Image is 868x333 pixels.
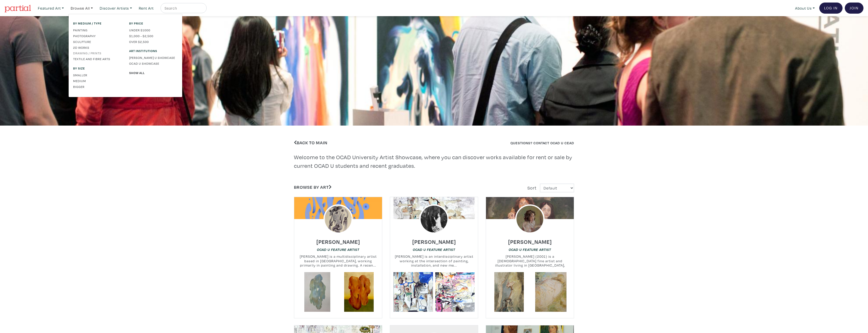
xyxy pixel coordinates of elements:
input: Search [164,5,202,11]
em: OCAD U Feature Artist [317,248,359,252]
a: Bigger [73,84,122,89]
span: Art Institutions [129,49,178,53]
a: Over $2,500 [129,39,178,44]
a: Show All [129,70,178,75]
span: By medium / type [73,21,122,26]
a: Drawing / Prints [73,51,122,55]
small: [PERSON_NAME] (2001) is a [DEMOGRAPHIC_DATA] fine artist and illustrator living in [GEOGRAPHIC_DA... [486,254,574,268]
p: Welcome to the OCAD University Artist Showcase, where you can discover works available for rent o... [294,153,574,170]
a: Back to Main [294,140,328,146]
a: $1,000 - $2,500 [129,34,178,38]
a: Sculpture [73,39,122,44]
a: Painting [73,28,122,32]
a: Under $1000 [129,28,178,32]
a: 2D works [73,45,122,50]
em: OCAD U Feature Artist [413,248,455,252]
span: By price [129,21,178,26]
a: Join [845,3,863,14]
a: Rent Art [137,3,156,13]
a: OCAD U Feature Artist [509,247,551,252]
a: Medium [73,79,122,83]
a: Smaller [73,73,122,77]
a: Discover Artists [97,3,134,13]
small: [PERSON_NAME] is an interdisciplinary artist working at the intersection of painting, installatio... [390,254,478,268]
img: phpThumb.php [419,204,449,234]
div: Featured Art [68,14,182,97]
a: [PERSON_NAME] [412,237,456,243]
a: [PERSON_NAME] [508,237,552,243]
a: Browse by Art [294,184,332,190]
a: Browse All [68,3,95,13]
a: Log In [819,3,843,14]
a: [PERSON_NAME] [316,237,360,243]
span: Sort [527,185,536,191]
a: About Us [793,3,817,13]
a: Photography [73,34,122,38]
h6: [PERSON_NAME] [508,238,552,245]
h6: [PERSON_NAME] [412,238,456,245]
a: Questions? Contact OCAD U CEAD [510,140,574,145]
a: OCAD U Feature Artist [317,247,359,252]
a: Featured Art [36,3,66,13]
a: OCAD U Feature Artist [413,247,455,252]
a: OCAD U Showcase [129,61,178,66]
span: By size [73,66,122,70]
img: phpThumb.php [323,204,353,234]
small: [PERSON_NAME] is a multidisciplinary artist based in [GEOGRAPHIC_DATA], working primarily in pain... [294,254,382,268]
h6: [PERSON_NAME] [316,238,360,245]
a: [PERSON_NAME] U Showcase [129,55,178,60]
img: phpThumb.php [515,204,545,234]
em: OCAD U Feature Artist [509,248,551,252]
a: Textile and Fibre Arts [73,57,122,61]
